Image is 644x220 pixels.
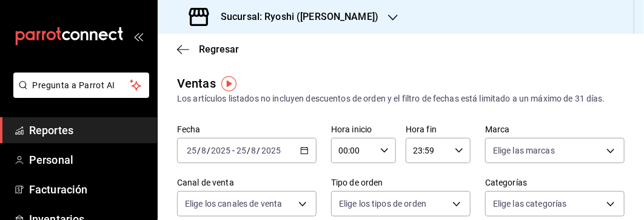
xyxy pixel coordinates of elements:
[177,92,625,105] div: Los artículos listados no incluyen descuentos de orden y el filtro de fechas está limitado a un m...
[339,198,426,210] span: Elige los tipos de orden
[331,126,396,134] label: Hora inicio
[199,44,239,55] span: Regresar
[247,146,250,155] span: /
[210,146,231,155] input: ----
[257,146,261,155] span: /
[13,73,149,98] button: Pregunta a Parrot AI
[177,44,239,55] button: Regresar
[485,179,625,187] label: Categorías
[29,122,147,138] span: Reportes
[221,76,236,91] img: Tooltip marker
[29,152,147,168] span: Personal
[33,79,130,92] span: Pregunta a Parrot AI
[133,31,143,41] button: open_drawer_menu
[29,181,147,198] span: Facturación
[331,179,471,187] label: Tipo de orden
[186,146,197,155] input: --
[177,74,216,92] div: Ventas
[185,198,282,210] span: Elige los canales de venta
[261,146,281,155] input: ----
[8,88,149,100] a: Pregunta a Parrot AI
[177,126,317,134] label: Fecha
[493,144,555,157] span: Elige las marcas
[211,10,378,24] h3: Sucursal: Ryoshi ([PERSON_NAME])
[236,146,247,155] input: --
[197,146,201,155] span: /
[251,146,257,155] input: --
[493,198,567,210] span: Elige las categorías
[207,146,210,155] span: /
[232,146,235,155] span: -
[485,126,625,134] label: Marca
[406,126,471,134] label: Hora fin
[201,146,207,155] input: --
[177,179,317,187] label: Canal de venta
